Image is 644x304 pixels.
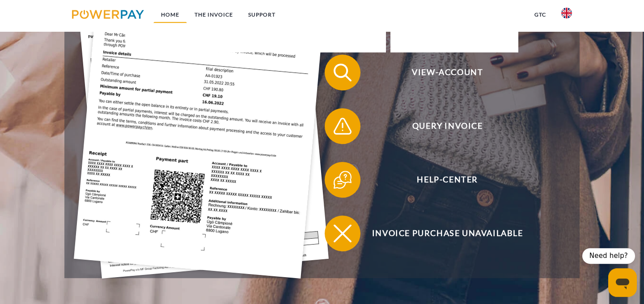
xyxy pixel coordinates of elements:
a: GTC [527,7,554,23]
img: qb_help.svg [331,169,354,191]
span: Query Invoice [338,108,557,144]
span: View-Account [338,55,557,90]
button: Query Invoice [325,108,557,144]
img: qb_close.svg [331,222,354,245]
a: THE INVOICE [187,7,241,23]
iframe: Button to launch messaging window, conversation in progress [608,268,637,297]
a: Support [241,7,283,23]
img: qb_warning.svg [331,115,354,137]
button: Invoice purchase unavailable [325,215,557,251]
div: Need help? [582,248,635,264]
a: Home [153,7,187,23]
button: View-Account [325,55,557,90]
span: Help-Center [338,162,557,198]
img: qb_search.svg [331,61,354,84]
button: Help-Center [325,162,557,198]
span: Invoice purchase unavailable [338,215,557,251]
img: en [561,8,572,18]
img: logo-powerpay.svg [72,10,144,19]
